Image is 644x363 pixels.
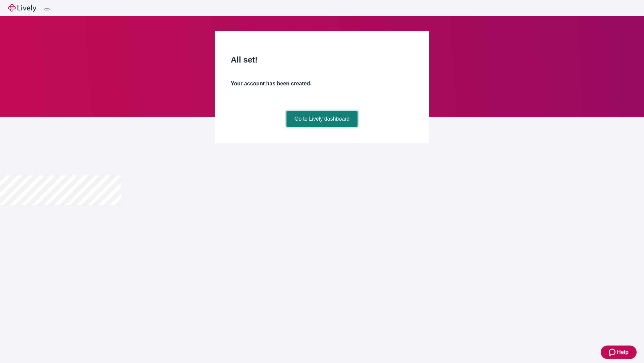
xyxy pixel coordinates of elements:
button: Log out [44,8,50,10]
button: Zendesk support iconHelp [601,346,637,359]
svg: Zendesk support icon [609,348,617,356]
h4: Your account has been created. [231,80,413,88]
span: Help [617,348,629,356]
a: Go to Lively dashboard [286,111,358,127]
h2: All set! [231,54,413,66]
img: Lively [8,4,36,12]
